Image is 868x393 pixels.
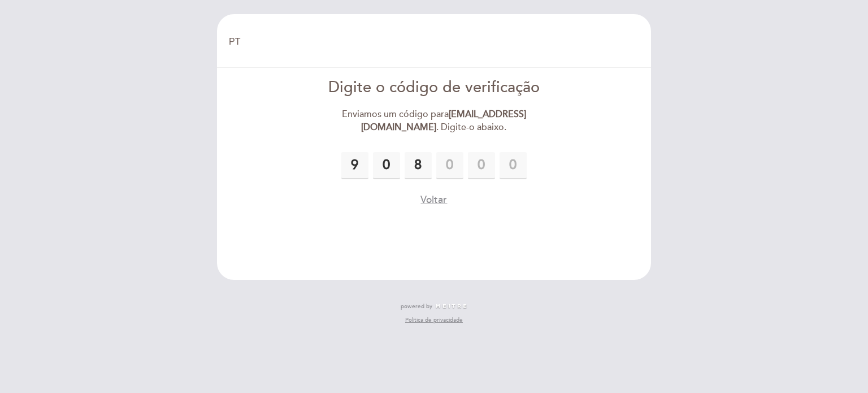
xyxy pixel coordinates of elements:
input: 0 [373,152,400,179]
input: 0 [500,152,527,179]
a: Política de privacidade [405,316,463,324]
div: Enviamos um código para . Digite-o abaixo. [305,108,564,134]
input: 0 [468,152,495,179]
img: MEITRE [435,304,467,309]
input: 0 [341,152,368,179]
input: 0 [405,152,432,179]
div: Digite o código de verificação [305,77,564,99]
span: powered by [401,303,432,310]
a: powered by [401,303,467,310]
button: Voltar [420,193,447,207]
input: 0 [436,152,463,179]
strong: [EMAIL_ADDRESS][DOMAIN_NAME] [361,109,526,133]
